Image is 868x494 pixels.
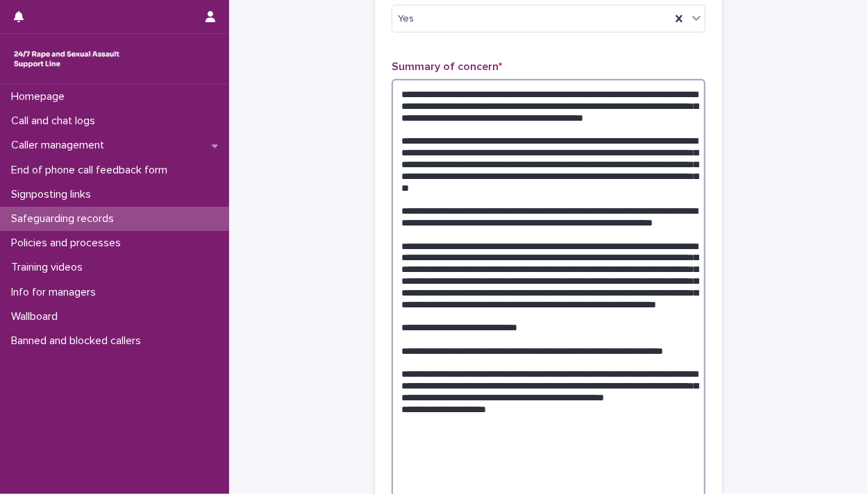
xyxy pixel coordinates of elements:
[6,310,69,323] p: Wallboard
[6,212,125,225] p: Safeguarding records
[6,188,102,201] p: Signposting links
[6,90,76,103] p: Homepage
[392,61,502,72] span: Summary of concern
[6,286,107,299] p: Info for managers
[6,139,115,152] p: Caller management
[6,237,132,250] p: Policies and processes
[11,45,122,73] img: rhQMoQhaT3yELyF149Cw
[6,261,94,274] p: Training videos
[6,334,152,348] p: Banned and blocked callers
[6,114,106,128] p: Call and chat logs
[6,164,178,177] p: End of phone call feedback form
[398,12,414,26] span: Yes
